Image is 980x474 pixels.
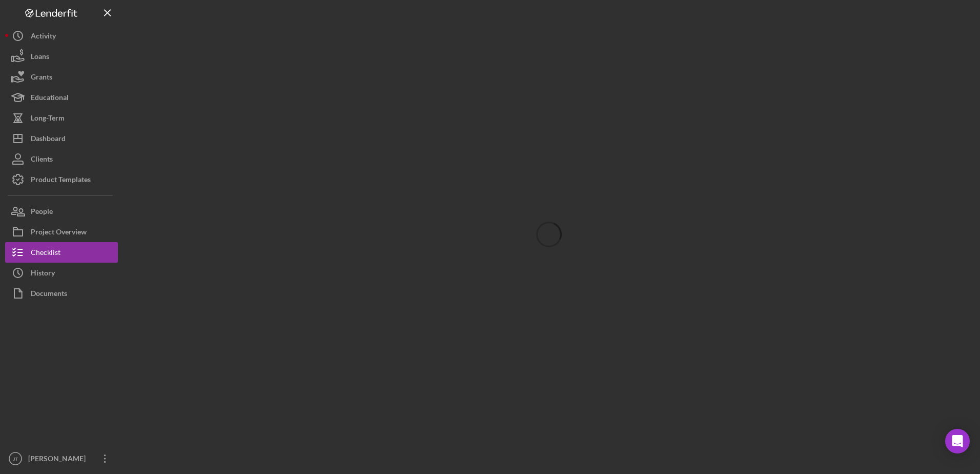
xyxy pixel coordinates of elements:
button: Activity [5,26,118,46]
button: Product Templates [5,169,118,190]
div: Dashboard [31,128,66,151]
button: Clients [5,149,118,169]
button: Dashboard [5,128,118,149]
div: Educational [31,87,69,110]
button: Documents [5,283,118,304]
button: Educational [5,87,118,108]
button: History [5,263,118,283]
div: [PERSON_NAME] [26,448,92,471]
div: History [31,263,55,286]
div: Clients [31,149,53,172]
div: People [31,201,53,224]
button: JT[PERSON_NAME] [5,448,118,469]
div: Loans [31,46,49,69]
button: Project Overview [5,222,118,242]
button: Loans [5,46,118,67]
div: Project Overview [31,222,87,245]
button: People [5,201,118,222]
div: Grants [31,67,52,90]
div: Documents [31,283,67,306]
div: Long-Term [31,108,65,131]
text: JT [13,456,18,462]
div: Checklist [31,242,60,265]
div: Product Templates [31,169,91,192]
button: Grants [5,67,118,87]
div: Open Intercom Messenger [945,429,970,453]
div: Activity [31,26,56,49]
button: Long-Term [5,108,118,128]
button: Checklist [5,242,118,263]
